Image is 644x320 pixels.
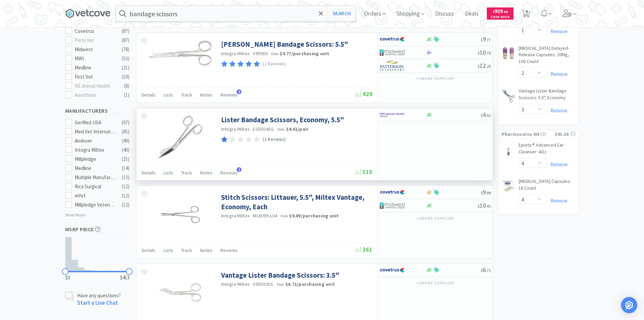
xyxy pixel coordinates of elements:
[251,281,252,287] span: ·
[164,92,173,98] span: Lists
[75,137,117,145] div: Andover
[519,142,575,158] a: Epiotic® Advanced Ear Cleanser: 4Oz
[289,213,339,219] strong: $9.89 / purchasing unit
[503,9,508,14] span: . 69
[251,50,252,57] span: ·
[286,126,309,132] strong: $4.61 / pair
[181,247,192,253] span: Track
[220,247,238,253] span: Reviews
[478,48,491,56] span: 10
[486,64,491,69] span: . 25
[116,6,356,21] input: Search by item, sku, manufacturer, ingredient, size...
[519,45,575,68] a: [MEDICAL_DATA] Delayed-Release Capsules: 20Mg, 100 Count
[221,126,250,132] a: Integra Miltex
[77,299,118,306] a: Start a Live Chat
[120,274,129,282] span: $413
[502,130,540,138] span: Pharmsource AH
[491,15,509,20] span: Cash Back
[432,11,457,17] a: Discuss
[274,281,276,287] span: ·
[122,164,129,172] div: ( 14 )
[555,130,575,138] div: $93.36
[122,119,129,127] div: ( 97 )
[122,73,129,81] div: ( 19 )
[122,201,129,209] div: ( 12 )
[75,128,117,136] div: Med Vet International Direct
[380,47,405,58] img: 4dd14cff54a648ac9e977f0c5da9bc2e_5.png
[278,127,285,132] span: from
[481,266,491,274] span: 6
[253,213,277,219] span: MLXV99-104
[281,214,288,218] span: from
[237,89,241,94] span: 2
[278,213,280,219] span: ·
[181,92,192,98] span: Track
[481,111,491,119] span: 4
[487,4,514,23] a: $929.69Cash Back
[481,188,491,196] span: 9
[621,297,637,313] div: Open Intercom Messenger
[122,192,129,200] div: ( 12 )
[380,34,405,44] img: 77fca1acd8b6420a9015268ca798ef17_1.png
[147,40,214,68] img: a2a3e56b304342e29c92592c0c340561_84300.jpeg
[122,183,129,191] div: ( 12 )
[355,90,373,98] span: 429
[159,193,202,237] img: 03b6b6097ba84ac89539d503a15efd2a_148092.png
[253,281,273,287] span: V95500SS
[481,113,483,118] span: $
[275,126,276,132] span: ·
[65,274,70,282] span: $0
[181,170,192,176] span: Track
[75,91,117,99] div: Amatheon
[164,247,173,253] span: Lists
[540,131,555,137] span: ( 2 )
[122,55,129,63] div: ( 53 )
[380,187,405,197] img: 77fca1acd8b6420a9015268ca798ef17_1.png
[277,282,284,287] span: from
[75,201,117,209] div: Millpledge Veterinary Direct
[486,50,491,56] span: . 76
[519,88,575,104] a: Vantage Lister Bandage Scissors: 5.5", Economy
[159,271,202,315] img: 0d1d685779a2493dbce87b660796bd74_53004.jpeg
[285,281,335,287] strong: $6.71 / purchasing unit
[122,45,129,54] div: ( 78 )
[75,146,117,154] div: Integra Miltex
[122,27,129,35] div: ( 87 )
[547,197,568,204] a: Remove
[478,204,480,209] span: $
[502,143,515,157] img: 2dec1829599c4e7b9a3aecf0a79789e5_632181.png
[75,45,117,54] div: Midwest
[200,170,212,176] span: Notes
[478,50,480,56] span: $
[220,92,238,98] span: Reviews
[481,268,483,273] span: $
[462,11,481,17] a: Deals
[502,179,515,193] img: 3c52889c9a8441d780cae2f2b1357d35_411291.jpeg
[502,46,515,60] img: e174b9f2aabd46f283903b78e8ea544e_120785.jpg
[124,91,129,99] div: ( 1 )
[547,71,568,77] a: Remove
[355,246,373,253] span: 261
[251,213,252,219] span: ·
[65,210,87,218] p: Show More
[122,173,129,182] div: ( 13 )
[486,268,491,273] span: . 71
[355,168,373,176] span: 515
[75,183,117,191] div: Rica Surgical
[413,278,457,288] button: +1more supplier
[519,12,533,18] a: 9
[478,201,491,209] span: 10
[380,110,405,120] img: f6b2451649754179b5b4e0c70c3f7cb0_2.png
[75,119,117,127] div: GerMed USA
[478,64,480,69] span: $
[263,61,286,68] p: (2 Reviews)
[481,190,483,195] span: $
[547,107,568,114] a: Remove
[65,107,129,115] h5: Manufacturers
[75,82,117,90] div: NE Animal Health
[481,37,483,42] span: $
[221,213,250,219] a: Integra Miltex
[75,36,117,44] div: Penn Vet
[77,292,121,299] p: Have any questions?
[200,92,212,98] span: Notes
